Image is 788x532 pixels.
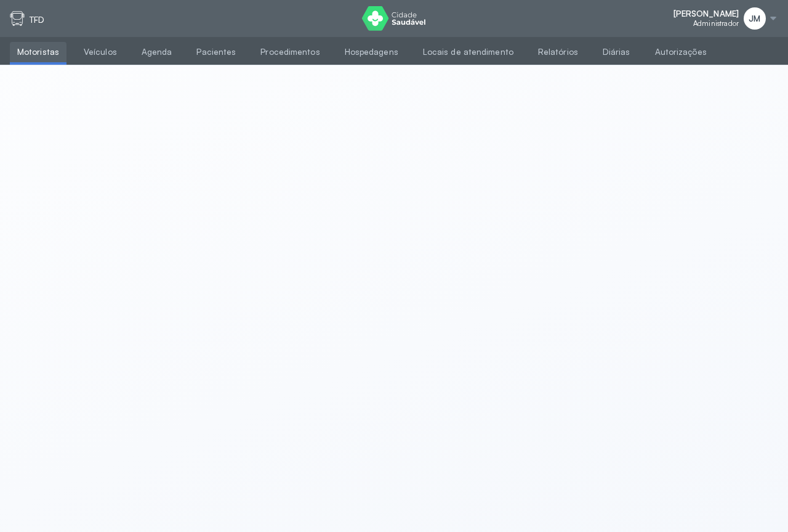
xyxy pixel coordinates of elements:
[673,9,739,19] span: [PERSON_NAME]
[337,42,406,62] a: Hospedagens
[531,42,585,62] a: Relatórios
[362,6,425,31] img: logo do Cidade Saudável
[693,19,739,28] span: Administrador
[134,42,180,62] a: Agenda
[10,11,25,26] img: tfd.svg
[416,42,521,62] a: Locais de atendimento
[253,42,327,62] a: Procedimentos
[30,15,44,25] p: TFD
[189,42,243,62] a: Pacientes
[76,42,124,62] a: Veículos
[10,42,66,62] a: Motoristas
[595,42,638,62] a: Diárias
[749,14,760,24] span: JM
[648,42,714,62] a: Autorizações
